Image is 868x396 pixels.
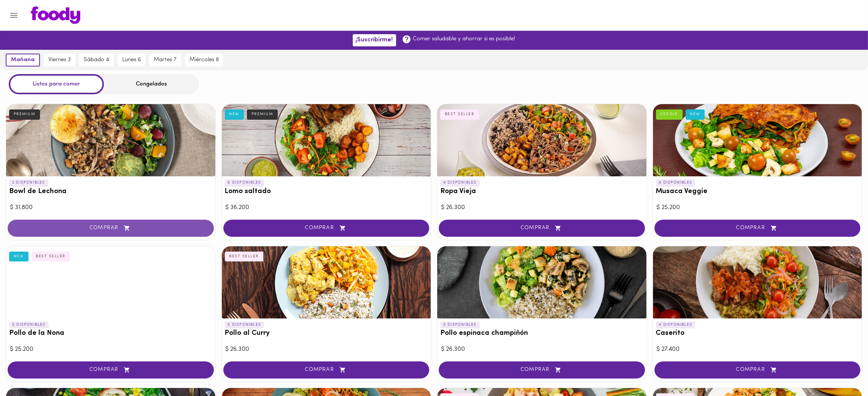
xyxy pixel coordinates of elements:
[9,179,48,186] p: 2 DISPONIBLES
[225,329,428,337] h3: Pollo al Curry
[6,104,215,176] div: Bowl de Lechona
[439,220,645,237] button: COMPRAR
[356,36,393,44] span: ¡Suscribirme!
[222,246,431,318] div: Pollo al Curry
[440,109,479,119] div: BEST SELLER
[233,225,420,231] span: COMPRAR
[84,57,109,63] span: sábado 4
[437,246,647,318] div: Pollo espinaca champiñón
[656,322,696,328] p: 4 DISPONIBLES
[8,220,214,237] button: COMPRAR
[185,54,223,67] button: miércoles 8
[441,345,643,354] div: $ 26.300
[118,54,145,67] button: lunes 6
[247,109,278,119] div: PREMIUM
[9,188,212,196] h3: Bowl de Lechona
[440,322,480,328] p: 5 DISPONIBLES
[656,188,859,196] h3: Musaca Veggie
[9,329,212,337] h3: Pollo de la Nona
[8,361,214,379] button: COMPRAR
[653,104,862,176] div: Musaca Veggie
[233,367,420,373] span: COMPRAR
[17,367,204,373] span: COMPRAR
[657,203,858,212] div: $ 25.200
[79,54,114,67] button: sábado 4
[154,57,177,63] span: martes 7
[656,179,696,186] p: 4 DISPONIBLES
[190,57,219,63] span: miércoles 8
[104,74,199,94] div: Congelados
[441,203,643,212] div: $ 26.300
[226,203,427,212] div: $ 36.200
[440,329,643,337] h3: Pollo espinaca champiñón
[6,54,40,67] button: mañana
[6,246,215,318] div: Pollo de la Nona
[824,352,860,388] iframe: Messagebird Livechat Widget
[353,34,396,46] button: ¡Suscribirme!
[225,179,264,186] p: 6 DISPONIBLES
[664,225,851,231] span: COMPRAR
[440,188,643,196] h3: Ropa Vieja
[17,225,204,231] span: COMPRAR
[222,104,431,176] div: Lomo saltado
[11,57,35,63] span: mañana
[439,361,645,379] button: COMPRAR
[664,367,851,373] span: COMPRAR
[225,322,264,328] p: 5 DISPONIBLES
[9,252,29,261] div: NEW
[48,57,71,63] span: viernes 3
[655,361,861,379] button: COMPRAR
[10,345,212,354] div: $ 25.200
[440,179,480,186] p: 4 DISPONIBLES
[44,54,75,67] button: viernes 3
[226,345,427,354] div: $ 26.300
[223,361,430,379] button: COMPRAR
[9,74,104,94] div: Listos para comer
[122,57,141,63] span: lunes 6
[448,367,635,373] span: COMPRAR
[9,322,49,328] p: 5 DISPONIBLES
[686,109,705,119] div: NEW
[448,225,635,231] span: COMPRAR
[653,246,862,318] div: Caserito
[656,329,859,337] h3: Caserito
[657,345,858,354] div: $ 27.400
[5,6,23,25] button: Menu
[9,109,40,119] div: PREMIUM
[655,220,861,237] button: COMPRAR
[10,203,212,212] div: $ 31.800
[656,109,683,119] div: VEGGIE
[225,188,428,196] h3: Lomo saltado
[225,252,264,261] div: BEST SELLER
[225,109,244,119] div: NEW
[149,54,181,67] button: martes 7
[32,252,70,261] div: BEST SELLER
[31,6,80,24] img: logo.png
[437,104,647,176] div: Ropa Vieja
[223,220,430,237] button: COMPRAR
[413,35,516,43] p: Comer saludable y ahorrar si es posible!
